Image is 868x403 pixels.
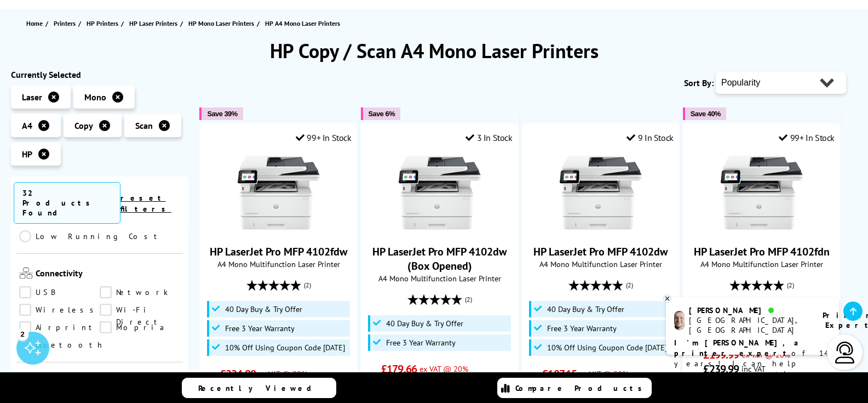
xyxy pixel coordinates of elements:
[674,338,802,358] b: I'm [PERSON_NAME], a printer expert
[19,268,33,279] img: Connectivity
[129,18,177,29] span: HP Laser Printers
[11,38,857,64] h1: HP Copy / Scan A4 Mono Laser Printers
[205,259,351,269] span: A4 Mono Multifunction Laser Printer
[19,339,105,351] a: Bluetooth
[84,92,106,103] span: Mono
[198,383,323,393] span: Recently Viewed
[547,343,667,352] span: 10% Off Using Coupon Code [DATE]
[19,286,100,298] a: USB
[381,362,417,376] span: £179.66
[225,343,345,352] span: 10% Off Using Coupon Code [DATE]
[258,368,307,379] span: ex VAT @ 20%
[787,275,794,296] span: (2)
[721,225,803,236] a: HP LaserJet Pro MFP 4102fdn
[399,225,481,236] a: HP LaserJet Pro MFP 4102dw (Box Opened)
[100,286,180,298] a: Network
[238,225,320,236] a: HP LaserJet Pro MFP 4102fdw
[497,378,652,398] a: Compare Products
[399,151,481,234] img: HP LaserJet Pro MFP 4102dw (Box Opened)
[207,110,237,118] span: Save 39%
[465,289,472,310] span: (2)
[225,324,295,333] span: Free 3 Year Warranty
[120,193,171,214] a: reset filters
[135,120,153,131] span: Scan
[22,149,32,160] span: HP
[182,378,336,398] a: Recently Viewed
[11,69,188,80] div: Currently Selected
[87,18,118,29] span: HP Printers
[19,304,100,316] a: Wireless
[419,364,468,374] span: ex VAT @ 20%
[265,19,340,27] span: HP A4 Mono Laser Printers
[515,383,648,393] span: Compare Products
[36,268,180,281] span: Connectivity
[225,305,302,314] span: 40 Day Buy & Try Offer
[74,120,93,131] span: Copy
[626,132,674,143] div: 9 In Stock
[386,338,456,347] span: Free 3 Year Warranty
[721,151,803,234] img: HP LaserJet Pro MFP 4102fdn
[210,245,347,259] a: HP LaserJet Pro MFP 4102fdw
[87,18,121,29] a: HP Printers
[369,110,395,118] span: Save 6%
[694,245,830,259] a: HP LaserJet Pro MFP 4102fdn
[22,92,42,103] span: Laser
[372,245,507,273] a: HP LaserJet Pro MFP 4102dw (Box Opened)
[199,107,243,120] button: Save 39%
[579,368,628,379] span: ex VAT @ 20%
[674,311,685,330] img: ashley-livechat.png
[188,18,257,29] a: HP Mono Laser Printers
[100,304,180,316] a: Wi-Fi Direct
[542,367,577,381] span: £187.15
[19,230,180,242] a: Low Running Cost
[54,18,78,29] a: Printers
[22,120,32,131] span: A4
[528,259,674,269] span: A4 Mono Multifunction Laser Printer
[14,182,120,224] span: 32 Products Found
[19,321,100,333] a: Airprint
[367,273,513,283] span: A4 Mono Multifunction Laser Printer
[689,315,809,335] div: [GEOGRAPHIC_DATA], [GEOGRAPHIC_DATA]
[626,275,633,296] span: (2)
[547,305,624,314] span: 40 Day Buy & Try Offer
[386,319,463,328] span: 40 Day Buy & Try Offer
[674,338,831,390] p: of 14 years! I can help you choose the right product
[684,77,714,88] span: Sort By:
[691,110,721,118] span: Save 40%
[560,151,642,234] img: HP LaserJet Pro MFP 4102dw
[54,18,76,29] span: Printers
[100,321,180,333] a: Mopria
[188,18,254,29] span: HP Mono Laser Printers
[689,305,809,315] div: [PERSON_NAME]
[779,132,835,143] div: 99+ In Stock
[220,367,256,381] span: £224.99
[16,328,28,340] div: 2
[304,275,311,296] span: (2)
[560,225,642,236] a: HP LaserJet Pro MFP 4102dw
[296,132,352,143] div: 99+ In Stock
[533,245,668,259] a: HP LaserJet Pro MFP 4102dw
[361,107,400,120] button: Save 6%
[26,18,45,29] a: Home
[689,259,835,269] span: A4 Mono Multifunction Laser Printer
[129,18,180,29] a: HP Laser Printers
[683,107,726,120] button: Save 40%
[238,151,320,234] img: HP LaserJet Pro MFP 4102fdw
[465,132,513,143] div: 3 In Stock
[547,324,617,333] span: Free 3 Year Warranty
[834,342,856,364] img: user-headset-light.svg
